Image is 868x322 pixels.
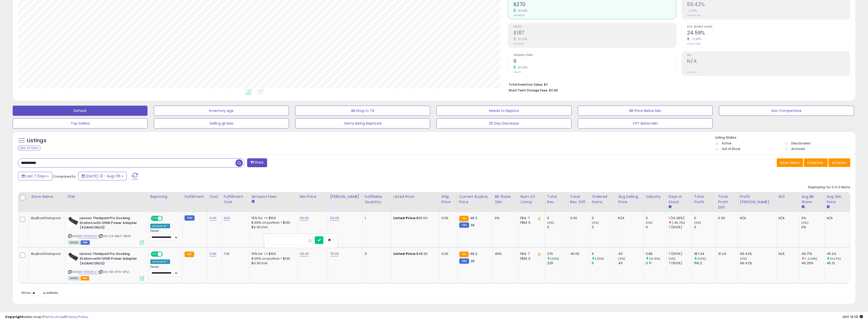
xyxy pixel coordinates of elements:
[98,270,129,274] span: | SKU: 58-KT3V-8FCI
[26,174,46,179] span: Last 7 Days
[470,259,474,263] span: 38
[470,251,477,256] span: 48.2
[801,194,822,205] div: Avg BB Share
[830,257,841,261] small: (0.27%)
[694,194,714,205] div: Total Profit
[459,216,469,221] small: FBA
[592,216,616,220] div: 0
[224,194,247,205] div: Fulfillment Cost
[694,225,716,230] div: 0
[470,223,474,228] span: 38
[393,251,416,256] b: Listed Price:
[22,290,58,295] span: Show: entries
[251,256,293,261] div: 8.00% on portion > $100
[300,216,309,221] a: 110.00
[618,257,625,261] small: (0%)
[300,251,309,256] a: 45.00
[516,9,528,13] small: 20.00%
[86,174,120,179] span: [DATE]-31 - Aug-06
[513,71,521,74] small: Prev: 5
[570,194,587,205] div: Total Rev. Diff.
[592,194,614,205] div: Ordered Items
[43,314,65,319] a: Terms of Use
[210,216,217,221] a: 0.00
[98,234,131,238] span: | SKU: C3-RBUT-38VO
[393,216,416,220] b: Listed Price:
[81,240,90,245] span: FBM
[224,216,230,221] a: N/A
[804,158,828,167] button: Columns
[687,30,850,37] h2: 24.59%
[31,194,63,199] div: Store Name
[578,106,713,116] button: BB Price Below Min
[81,276,89,280] span: FBA
[513,26,676,28] span: Profit
[646,221,653,225] small: (0%)
[5,315,88,319] div: seller snap | |
[79,234,98,238] a: B079N68GS7
[718,216,734,220] div: 0.00
[791,141,810,145] label: Deactivated
[330,216,339,221] a: 110.00
[828,158,850,167] button: Actions
[162,216,170,221] span: OFF
[365,194,389,205] div: Fulfillable Quantity
[694,252,716,256] div: 187.44
[801,216,824,220] div: 0%
[547,194,566,205] div: Total Rev.
[520,256,541,261] div: FBM: 6
[68,216,78,226] img: 31crDY8S4OL._SL40_.jpg
[694,261,716,266] div: 156.2
[669,252,692,256] div: 7 (100%)
[646,194,664,199] div: Velocity
[715,135,855,140] p: Listing States:
[495,194,516,205] div: BB Share 24h.
[495,252,514,256] div: 49%
[592,225,616,230] div: 0
[520,194,543,205] div: Num of Comp.
[79,270,98,274] a: B079N68GS7
[801,252,824,256] div: 49.17%
[251,252,293,256] div: 15% for <= $100
[718,252,734,256] div: 31.24
[646,216,666,220] div: 0
[592,252,616,256] div: 6
[513,54,676,57] span: Ordered Items
[618,216,639,220] div: N/A
[740,194,774,205] div: Profit [PERSON_NAME]
[68,276,80,280] span: All listings currently available for purchase on Amazon
[801,221,808,225] small: (0%)
[80,252,141,267] b: Lenovo Thinkpad Pro Docking Station with 135W Power Adapter (40AH0135US)
[513,2,676,8] h2: $270
[509,82,543,87] b: Total Inventory Value:
[441,252,453,256] div: 0.00
[18,146,40,150] div: Clear All Filters
[441,216,453,220] div: 0.00
[150,229,178,241] div: Preset:
[646,261,666,266] div: 0.71
[669,194,690,205] div: Days In Stock
[687,71,697,74] small: Prev: N/A
[669,205,672,209] small: Days In Stock.
[687,26,850,28] span: Avg. Buybox Share
[547,252,568,256] div: 270
[718,194,736,210] div: Total Profit Diff.
[570,252,586,256] div: 45.00
[251,261,293,266] div: $0.30 min
[697,257,706,261] small: (20%)
[520,216,541,220] div: FBA: 7
[150,265,178,277] div: Preset:
[807,160,823,165] span: Columns
[393,252,435,256] div: $48.20
[516,66,528,69] small: 20.00%
[224,252,245,256] div: 7.01
[251,194,295,199] div: Amazon Fees
[441,194,455,205] div: Ship Price
[827,205,830,209] small: Avg Win Price.
[68,216,144,244] div: ASIN:
[550,257,559,261] small: (20%)
[31,216,61,220] div: BuyBoxChampion
[547,221,554,225] small: (0%)
[669,257,676,261] small: (0%)
[722,147,740,151] label: Out of Stock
